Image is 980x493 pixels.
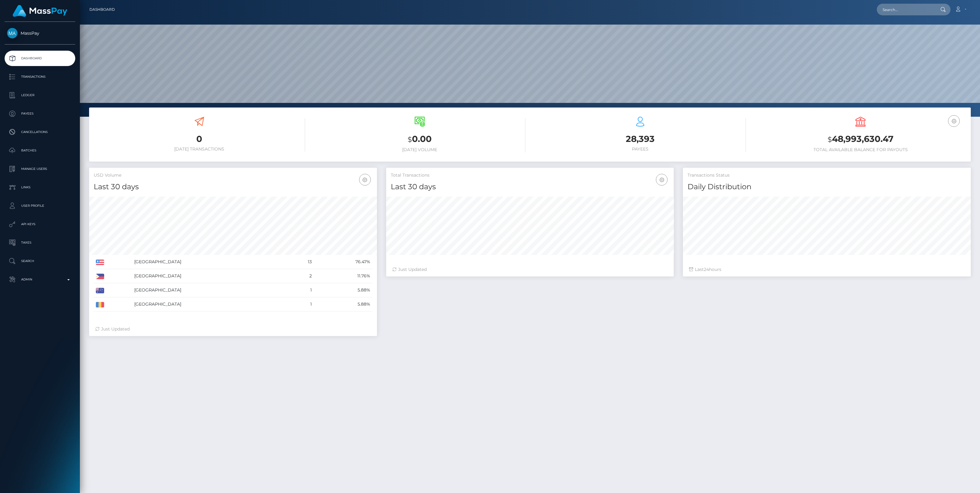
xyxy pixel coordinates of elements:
h3: 0 [94,133,305,145]
img: MassPay [7,28,18,38]
a: Ledger [5,88,75,103]
h5: USD Volume [94,172,372,178]
td: 11.76% [314,269,372,283]
td: [GEOGRAPHIC_DATA] [132,255,289,269]
div: Just Updated [392,266,668,273]
input: Search... [877,4,935,15]
h6: Payees [535,147,746,152]
img: US.png [96,260,104,265]
span: MassPay [5,30,75,36]
h5: Total Transactions [391,172,669,178]
td: 5.88% [314,283,372,297]
td: [GEOGRAPHIC_DATA] [132,269,289,283]
p: Transactions [7,72,73,81]
td: 1 [289,297,314,311]
h3: 28,393 [535,133,746,145]
a: Cancellations [5,124,75,140]
a: Taxes [5,235,75,250]
td: 5.88% [314,297,372,311]
h5: Transactions Status [688,172,966,178]
td: 76.47% [314,255,372,269]
img: MassPay Logo [13,5,67,17]
a: Batches [5,143,75,158]
a: Payees [5,106,75,121]
a: Dashboard [5,51,75,66]
p: Manage Users [7,164,73,174]
td: [GEOGRAPHIC_DATA] [132,297,289,311]
td: 2 [289,269,314,283]
td: [GEOGRAPHIC_DATA] [132,283,289,297]
div: Just Updated [95,326,371,332]
p: API Keys [7,220,73,229]
h4: Last 30 days [391,182,669,192]
p: Taxes [7,238,73,247]
small: $ [408,135,412,144]
small: $ [828,135,832,144]
h6: [DATE] Volume [314,147,526,152]
a: Links [5,180,75,195]
h4: Daily Distribution [688,182,966,192]
a: User Profile [5,198,75,213]
a: Manage Users [5,161,75,177]
td: 13 [289,255,314,269]
td: 1 [289,283,314,297]
img: RO.png [96,302,104,307]
p: Batches [7,146,73,155]
a: Transactions [5,69,75,84]
div: Last hours [689,266,965,273]
span: 24 [704,267,709,272]
img: AU.png [96,288,104,293]
h4: Last 30 days [94,182,372,192]
p: Ledger [7,91,73,100]
a: Search [5,253,75,269]
h3: 48,993,630.47 [755,133,966,146]
p: Search [7,256,73,266]
p: Links [7,183,73,192]
a: Dashboard [89,3,115,16]
a: Admin [5,272,75,287]
p: User Profile [7,201,73,210]
p: Cancellations [7,127,73,137]
img: PH.png [96,274,104,279]
h6: [DATE] Transactions [94,147,305,152]
p: Dashboard [7,54,73,63]
a: API Keys [5,217,75,232]
h3: 0.00 [314,133,526,146]
p: Admin [7,275,73,284]
h6: Total Available Balance for Payouts [755,147,966,152]
p: Payees [7,109,73,118]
